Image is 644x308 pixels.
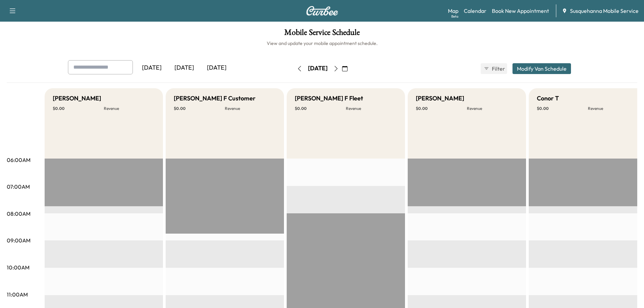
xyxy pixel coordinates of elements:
[7,236,30,244] p: 09:00AM
[306,6,338,16] img: Curbee Logo
[464,7,486,15] a: Calendar
[7,156,30,164] p: 06:00AM
[104,106,155,111] p: Revenue
[7,28,637,40] h1: Mobile Service Schedule
[346,106,397,111] p: Revenue
[200,60,233,76] div: [DATE]
[53,94,101,103] h5: [PERSON_NAME]
[53,106,104,111] p: $ 0.00
[7,290,28,299] p: 11:00AM
[416,94,464,103] h5: [PERSON_NAME]
[512,63,571,74] button: Modify Van Schedule
[295,106,346,111] p: $ 0.00
[295,94,363,103] h5: [PERSON_NAME] F Fleet
[588,106,639,111] p: Revenue
[136,60,168,76] div: [DATE]
[467,106,518,111] p: Revenue
[174,106,225,111] p: $ 0.00
[492,7,549,15] a: Book New Appointment
[174,94,256,103] h5: [PERSON_NAME] F Customer
[308,64,328,73] div: [DATE]
[570,7,639,15] span: Susquehanna Mobile Service
[225,106,276,111] p: Revenue
[7,183,30,191] p: 07:00AM
[451,14,458,19] div: Beta
[492,65,504,73] span: Filter
[7,210,30,218] p: 08:00AM
[7,263,29,271] p: 10:00AM
[448,7,458,15] a: MapBeta
[7,40,637,47] h6: View and update your mobile appointment schedule.
[537,94,559,103] h5: Conor T
[416,106,467,111] p: $ 0.00
[481,63,507,74] button: Filter
[537,106,588,111] p: $ 0.00
[168,60,200,76] div: [DATE]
